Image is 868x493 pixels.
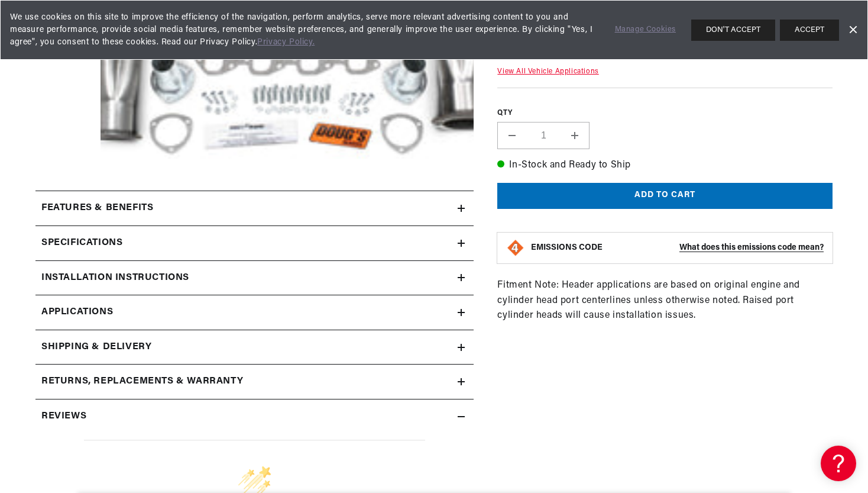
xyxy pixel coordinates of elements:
summary: Features & Benefits [35,191,474,225]
a: Dismiss Banner [844,21,861,39]
span: We use cookies on this site to improve the efficiency of the navigation, perform analytics, serve... [10,11,598,49]
span: Applications [41,305,113,320]
button: ACCEPT [780,20,839,41]
label: QTY [497,108,833,118]
img: Emissions code [506,239,525,257]
strong: EMISSIONS CODE [531,243,603,252]
h2: Features & Benefits [41,201,153,216]
summary: Specifications [35,226,474,260]
button: DON'T ACCEPT [691,20,775,41]
summary: Returns, Replacements & Warranty [35,365,474,399]
h2: Installation instructions [41,270,189,286]
button: Add to cart [497,183,833,210]
a: Privacy Policy. [257,38,315,47]
a: View All Vehicle Applications [497,68,598,75]
a: Manage Cookies [615,24,676,36]
p: In-Stock and Ready to Ship [497,158,833,173]
h2: Shipping & Delivery [41,340,151,355]
summary: Shipping & Delivery [35,330,474,365]
h2: Returns, Replacements & Warranty [41,374,243,389]
button: EMISSIONS CODEWhat does this emissions code mean? [531,243,824,253]
h2: Specifications [41,236,122,251]
strong: What does this emissions code mean? [679,243,824,252]
a: Applications [35,295,474,330]
summary: Reviews [35,399,474,434]
summary: Installation instructions [35,261,474,295]
h2: Reviews [41,409,86,424]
